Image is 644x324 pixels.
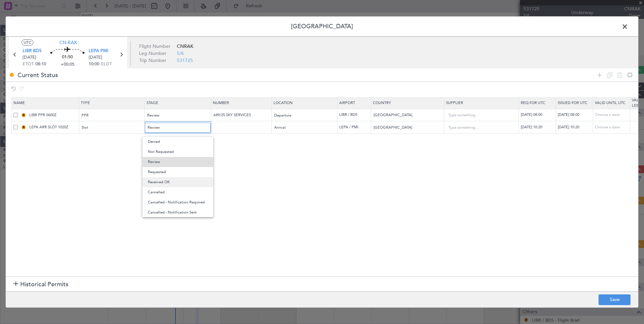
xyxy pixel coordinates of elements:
[148,147,208,157] span: Not Requested
[148,167,208,177] span: Requested
[148,137,208,147] span: Denied
[148,157,208,167] span: Review
[148,177,208,187] span: Received OK
[148,207,208,218] span: Cancelled - Notification Sent
[148,197,208,207] span: Cancelled - Notification Required
[148,187,208,197] span: Cancelled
